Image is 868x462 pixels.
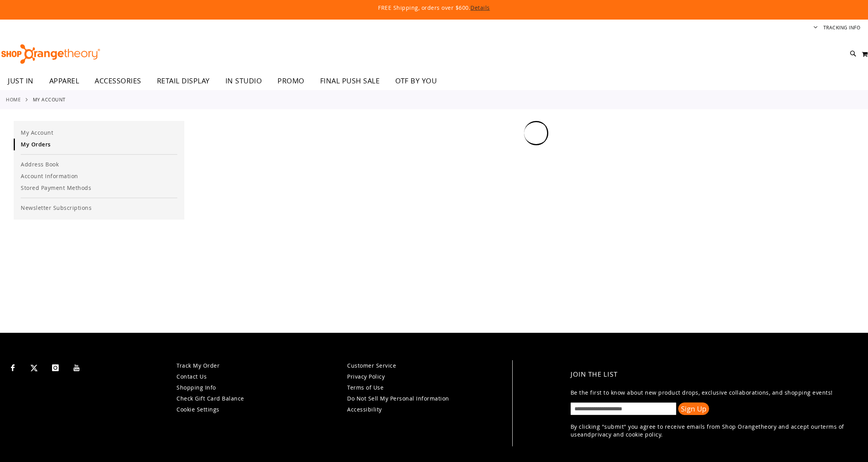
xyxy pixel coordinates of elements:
h4: Join the List [571,364,848,385]
a: Accessibility [347,406,382,413]
span: ACCESSORIES [95,72,141,90]
a: Check Gift Card Balance [176,395,244,402]
span: IN STUDIO [225,72,262,90]
a: My Orders [14,139,184,150]
span: JUST IN [8,72,34,90]
a: Visit our Instagram page [49,360,62,374]
input: enter email [571,402,676,415]
a: Cookie Settings [176,406,220,413]
a: Tracking Info [823,24,861,31]
a: FINAL PUSH SALE [312,72,388,90]
a: terms of use [571,423,844,438]
a: Newsletter Subscriptions [14,202,184,214]
a: Visit our X page [27,360,41,374]
span: OTF BY YOU [395,72,437,90]
p: FREE Shipping, orders over $600. [199,4,669,12]
a: Details [470,4,490,11]
a: Stored Payment Methods [14,182,184,194]
span: PROMO [277,72,304,90]
img: Twitter [31,365,38,372]
p: By clicking "submit" you agree to receive emails from Shop Orangetheory and accept our and [571,423,848,439]
a: privacy and cookie policy. [591,431,663,438]
a: ACCESSORIES [87,72,149,90]
a: IN STUDIO [218,72,270,90]
a: Shopping Info [176,384,216,391]
button: Account menu [814,24,818,32]
a: Address Book [14,159,184,170]
a: Do Not Sell My Personal Information [347,395,449,402]
a: Account Information [14,170,184,182]
a: My Account [14,127,184,139]
a: PROMO [270,72,312,90]
a: Home [6,96,21,103]
a: OTF BY YOU [387,72,445,90]
button: Sign Up [678,402,709,415]
span: APPAREL [49,72,79,90]
span: FINAL PUSH SALE [320,72,380,90]
a: Terms of Use [347,384,384,391]
a: Customer Service [347,362,396,369]
a: Track My Order [176,362,220,369]
a: RETAIL DISPLAY [149,72,218,90]
a: APPAREL [41,72,87,90]
a: Visit our Youtube page [70,360,84,374]
a: Contact Us [176,373,207,380]
strong: My Account [33,96,66,103]
p: Be the first to know about new product drops, exclusive collaborations, and shopping events! [571,389,848,397]
a: Visit our Facebook page [6,360,20,374]
a: Privacy Policy [347,373,385,380]
span: Sign Up [681,404,706,413]
span: RETAIL DISPLAY [157,72,210,90]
